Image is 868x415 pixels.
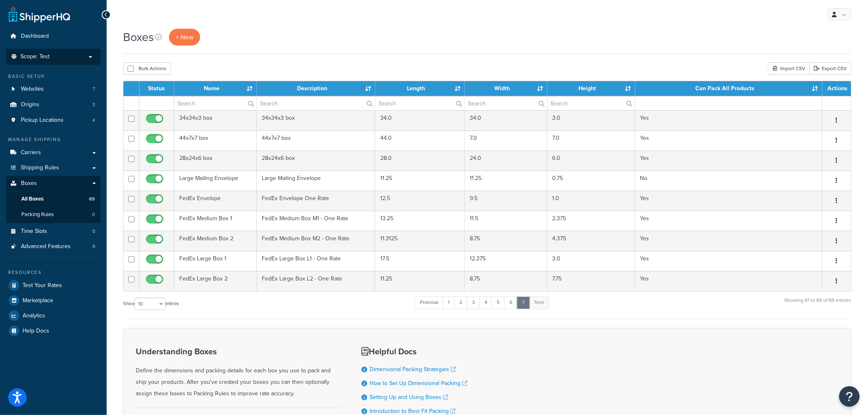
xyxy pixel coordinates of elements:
[375,211,465,231] td: 13.25
[635,110,822,130] td: Yes
[370,365,456,374] a: Dimensional Packing Strategies
[375,191,465,211] td: 12.5
[479,296,492,309] a: 4
[9,6,70,23] a: ShipperHQ Home
[370,379,467,388] a: How to Set Up Dimensional Packing
[548,271,635,291] td: 7.75
[174,81,257,96] th: Name : activate to sort column ascending
[174,231,257,251] td: FedEx Medium Box 2
[6,97,101,112] a: Origins 3
[135,298,165,310] select: Showentries
[6,176,101,191] a: Boxes
[6,176,101,223] li: Boxes
[21,243,71,250] span: Advanced Features
[822,81,851,96] th: Actions
[23,297,53,304] span: Marketplace
[123,62,171,75] button: Bulk Actions
[257,110,375,130] td: 34x34x3 box
[6,160,101,176] li: Shipping Rules
[21,53,50,60] span: Scope: Test
[504,296,518,309] a: 6
[548,191,635,211] td: 1.0
[6,136,101,143] div: Manage Shipping
[21,164,59,171] span: Shipping Rules
[174,191,257,211] td: FedEx Envelope
[21,228,47,235] span: Time Slots
[548,251,635,271] td: 3.0
[635,171,822,191] td: No
[257,150,375,171] td: 28x24x6 box
[635,231,822,251] td: Yes
[635,150,822,171] td: Yes
[375,81,465,96] th: Length : activate to sort column ascending
[93,86,95,93] span: 7
[6,145,101,160] a: Carriers
[257,191,375,211] td: FedEx Envelope One Rate
[23,328,49,335] span: Help Docs
[6,293,101,308] a: Marketplace
[635,211,822,231] td: Yes
[257,211,375,231] td: FedEx Medium Box M1 - One Rate
[548,231,635,251] td: 4.375
[635,130,822,150] td: Yes
[174,271,257,291] td: FedEx Large Box 2
[6,308,101,323] a: Analytics
[6,224,101,239] a: Time Slots 0
[548,150,635,171] td: 6.0
[465,96,547,110] input: Search
[6,192,101,207] a: All Boxes 69
[6,113,101,128] li: Pickup Locations
[21,33,49,40] span: Dashboard
[92,101,95,108] span: 3
[465,150,547,171] td: 24.0
[89,196,95,203] span: 69
[375,96,464,110] input: Search
[768,62,810,75] div: Import CSV
[465,130,547,150] td: 7.0
[257,171,375,191] td: Large Mailing Envelope
[465,231,547,251] td: 8.75
[491,296,505,309] a: 5
[548,96,635,110] input: Search
[123,29,154,45] h1: Boxes
[465,81,547,96] th: Width : activate to sort column ascending
[454,296,468,309] a: 2
[635,191,822,211] td: Yes
[548,110,635,130] td: 3.0
[174,171,257,191] td: Large Mailing Envelope
[176,32,194,42] span: + New
[6,239,101,254] a: Advanced Features 9
[6,239,101,254] li: Advanced Features
[465,271,547,291] td: 8.75
[169,29,200,46] a: + New
[548,211,635,231] td: 2.375
[6,269,101,276] div: Resources
[785,296,852,313] div: Showing 61 to 69 of 69 entries
[839,386,860,407] button: Open Resource Center
[6,73,101,80] div: Basic Setup
[6,97,101,112] li: Origins
[257,130,375,150] td: 44x7x7 box
[21,149,41,156] span: Carriers
[6,207,101,222] li: Packing Rules
[6,278,101,293] a: Test Your Rates
[92,117,95,124] span: 4
[23,312,45,319] span: Analytics
[6,113,101,128] a: Pickup Locations 4
[92,243,95,250] span: 9
[375,130,465,150] td: 44.0
[257,81,375,96] th: Description : activate to sort column ascending
[21,211,54,218] span: Packing Rules
[92,228,95,235] span: 0
[6,324,101,338] a: Help Docs
[375,231,465,251] td: 11.3125
[6,207,101,222] a: Packing Rules 0
[810,62,852,75] a: Export CSV
[635,251,822,271] td: Yes
[635,81,822,96] th: Can Pack All Products : activate to sort column ascending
